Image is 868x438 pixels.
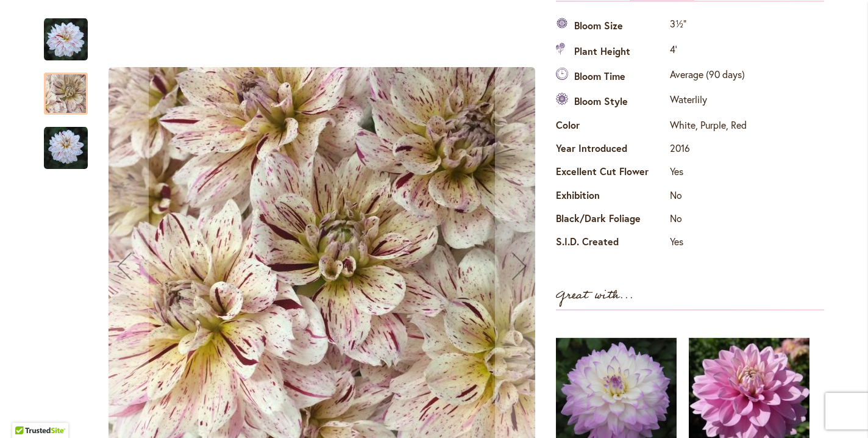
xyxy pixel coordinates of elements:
th: Color [556,115,667,138]
td: No [667,209,750,232]
td: Waterlily [667,90,750,115]
strong: Great with... [556,285,634,306]
td: Yes [667,232,750,255]
th: Bloom Style [556,90,667,115]
td: 4' [667,39,750,64]
td: Average (90 days) [667,65,750,90]
div: PICASSO [44,6,100,60]
th: Excellent Cut Flower [556,162,667,185]
th: Plant Height [556,39,667,64]
th: S.I.D. Created [556,232,667,255]
td: 2016 [667,138,750,162]
iframe: Launch Accessibility Center [9,395,43,429]
td: 3½" [667,14,750,39]
img: PICASSO [44,18,88,62]
th: Bloom Time [556,65,667,90]
th: Year Introduced [556,138,667,162]
td: Yes [667,162,750,185]
td: No [667,185,750,208]
th: Bloom Size [556,14,667,39]
td: White, Purple, Red [667,115,750,138]
div: PICASSO [44,115,88,169]
th: Exhibition [556,185,667,208]
div: PICASSO [44,60,100,115]
img: PICASSO [44,126,88,170]
th: Black/Dark Foliage [556,209,667,232]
